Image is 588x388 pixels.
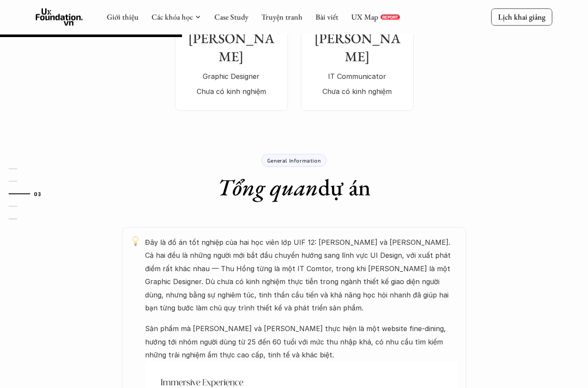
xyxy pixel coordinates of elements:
[498,12,545,22] p: Lịch khai giảng
[152,12,193,22] a: Các khóa học
[183,85,279,98] p: Chưa có kinh nghiệm
[351,12,378,22] a: UX Map
[145,322,458,362] p: Sản phẩm mà [PERSON_NAME] và [PERSON_NAME] thực hiện là một website fine-dining, hướng tới nhóm n...
[491,9,552,25] a: Lịch khai giảng
[34,191,41,197] strong: 03
[309,70,405,83] p: IT Communicator
[183,70,279,83] p: Graphic Designer
[382,15,398,20] p: REPORT
[261,12,303,22] a: Truyện tranh
[214,12,248,22] a: Case Study
[381,15,400,20] a: REPORT
[107,12,139,22] a: Giới thiệu
[316,12,338,22] a: Bài viết
[309,85,405,98] p: Chưa có kinh nghiệm
[183,30,279,66] h3: [PERSON_NAME]
[145,236,458,315] p: Đây là đồ án tốt nghiệp của hai học viên lớp UIF 12: [PERSON_NAME] và [PERSON_NAME]. Cả hai đều l...
[217,174,371,202] h1: dự án
[267,158,321,164] p: General Information
[217,172,318,203] em: Tổng quan
[9,189,50,199] a: 03
[309,30,405,66] h3: [PERSON_NAME]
